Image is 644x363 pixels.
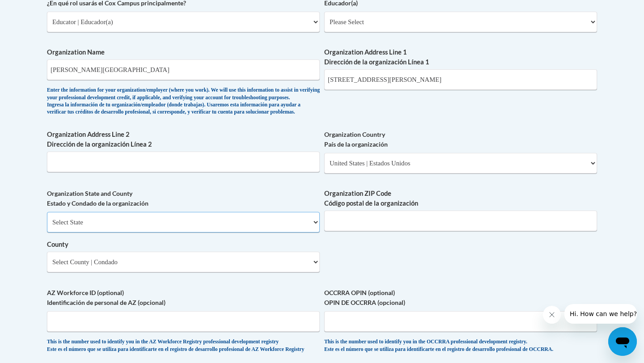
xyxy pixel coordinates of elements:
[47,338,320,353] div: This is the number used to identify you in the AZ Workforce Registry professional development reg...
[324,338,597,353] div: This is the number used to identify you in the OCCRRA professional development registry. Este es ...
[47,130,320,149] label: Organization Address Line 2 Dirección de la organización Línea 2
[608,327,637,356] iframe: Button to launch messaging window
[324,288,597,308] label: OCCRRA OPIN (optional) OPIN DE OCCRRA (opcional)
[47,189,320,208] label: Organization State and County Estado y Condado de la organización
[47,288,320,308] label: AZ Workforce ID (optional) Identificación de personal de AZ (opcional)
[47,59,320,80] input: Metadata input
[564,304,637,324] iframe: Message from company
[324,47,597,67] label: Organization Address Line 1 Dirección de la organización Línea 1
[47,47,320,57] label: Organization Name
[324,69,597,90] input: Metadata input
[47,152,320,172] input: Metadata input
[324,211,597,231] input: Metadata input
[47,240,320,249] label: County
[47,87,320,116] div: Enter the information for your organization/employer (where you work). We will use this informati...
[324,189,597,208] label: Organization ZIP Code Código postal de la organización
[543,306,561,324] iframe: Close message
[324,130,597,149] label: Organization Country País de la organización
